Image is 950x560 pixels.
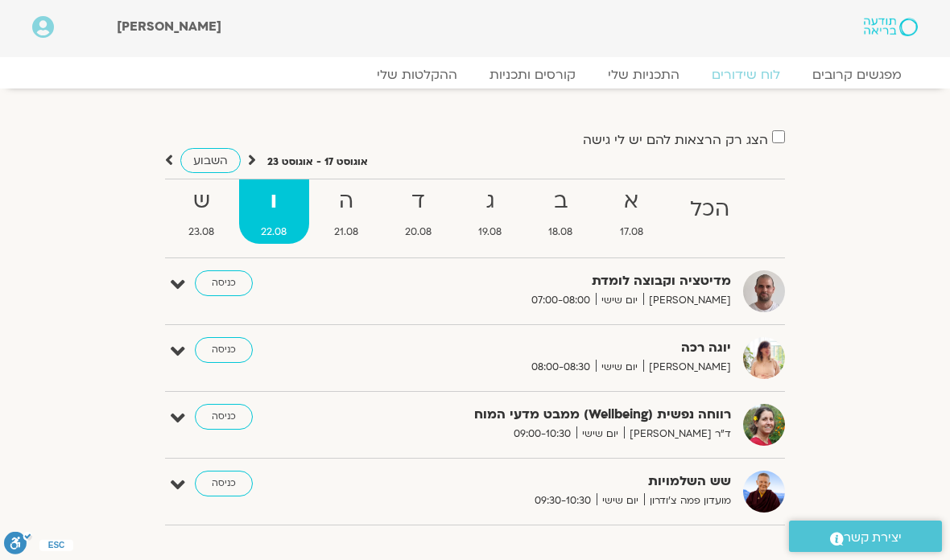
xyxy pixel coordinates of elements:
[312,224,380,241] span: 21.08
[312,183,380,220] strong: ה
[385,337,731,359] strong: יוגה רכה
[668,179,751,244] a: הכל
[32,67,918,83] nav: Menu
[167,183,236,220] strong: ש
[643,359,731,376] span: [PERSON_NAME]
[527,183,594,220] strong: ב
[456,179,523,244] a: ג19.08
[526,292,596,309] span: 07:00-08:00
[508,426,576,443] span: 09:00-10:30
[239,224,308,241] span: 22.08
[644,492,731,509] span: מועדון פמה צ'ודרון
[696,67,796,83] a: לוח שידורים
[167,224,236,241] span: 23.08
[180,148,241,173] a: השבוע
[789,521,942,552] a: יצירת קשר
[117,18,221,35] span: [PERSON_NAME]
[473,67,592,83] a: קורסים ותכניות
[239,179,308,244] a: ו22.08
[195,337,253,363] a: כניסה
[195,404,253,430] a: כניסה
[844,527,902,549] span: יצירת קשר
[195,270,253,296] a: כניסה
[529,492,597,509] span: 09:30-10:30
[527,179,594,244] a: ב18.08
[385,471,731,492] strong: שש השלמויות
[167,179,236,244] a: ש23.08
[597,492,644,509] span: יום שישי
[526,359,596,376] span: 08:00-08:30
[598,224,665,241] span: 17.08
[583,133,768,147] label: הצג רק הרצאות להם יש לי גישה
[456,224,523,241] span: 19.08
[624,426,731,443] span: ד"ר [PERSON_NAME]
[576,426,624,443] span: יום שישי
[668,191,751,228] strong: הכל
[596,359,643,376] span: יום שישי
[592,67,696,83] a: התכניות שלי
[598,179,665,244] a: א17.08
[361,67,473,83] a: ההקלטות שלי
[527,224,594,241] span: 18.08
[267,154,368,171] p: אוגוסט 17 - אוגוסט 23
[383,179,453,244] a: ד20.08
[796,67,918,83] a: מפגשים קרובים
[383,183,453,220] strong: ד
[385,404,731,426] strong: רווחה נפשית (Wellbeing) ממבט מדעי המוח
[643,292,731,309] span: [PERSON_NAME]
[456,183,523,220] strong: ג
[195,471,253,496] a: כניסה
[239,183,308,220] strong: ו
[385,270,731,292] strong: מדיטציה וקבוצה לומדת
[312,179,380,244] a: ה21.08
[193,153,228,168] span: השבוע
[598,183,665,220] strong: א
[383,224,453,241] span: 20.08
[596,292,643,309] span: יום שישי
